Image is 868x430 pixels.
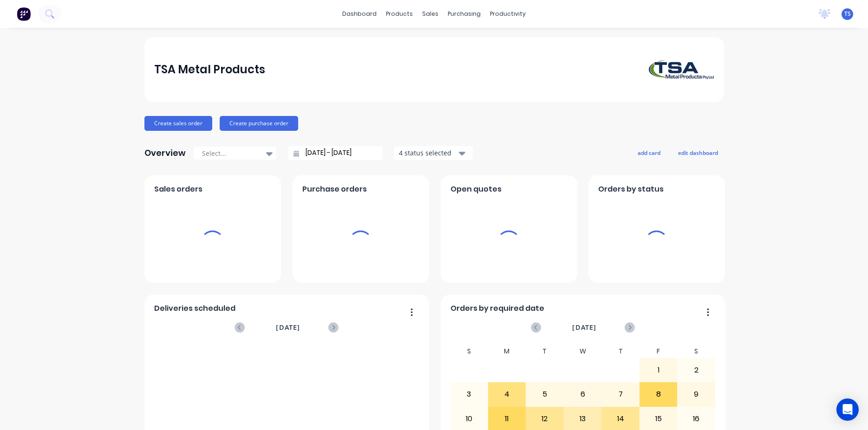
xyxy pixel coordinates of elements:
[564,345,602,358] div: W
[276,322,300,333] span: [DATE]
[418,7,443,21] div: sales
[649,60,714,79] img: TSA Metal Products
[381,7,418,21] div: products
[601,345,640,358] div: T
[154,303,235,314] span: Deliveries scheduled
[302,184,367,195] span: Purchase orders
[399,148,457,158] div: 4 status selected
[836,398,859,421] div: Open Intercom Messenger
[526,345,564,358] div: T
[602,383,639,406] div: 7
[640,345,678,358] div: F
[678,359,715,382] div: 2
[632,147,666,159] button: add card
[450,184,502,195] span: Open quotes
[154,60,265,79] div: TSA Metal Products
[640,359,677,382] div: 1
[678,383,715,406] div: 9
[450,345,488,358] div: S
[640,383,677,406] div: 8
[489,383,526,406] div: 4
[450,383,488,406] div: 3
[338,7,381,21] a: dashboard
[485,7,530,21] div: productivity
[394,146,473,160] button: 4 status selected
[17,7,31,21] img: Factory
[526,383,563,406] div: 5
[488,345,526,358] div: M
[443,7,485,21] div: purchasing
[844,10,851,18] span: TS
[572,322,596,333] span: [DATE]
[598,184,664,195] span: Orders by status
[144,116,212,131] button: Create sales order
[677,345,715,358] div: S
[220,116,298,131] button: Create purchase order
[672,147,724,159] button: edit dashboard
[144,144,186,162] div: Overview
[450,303,544,314] span: Orders by required date
[154,184,202,195] span: Sales orders
[564,383,601,406] div: 6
